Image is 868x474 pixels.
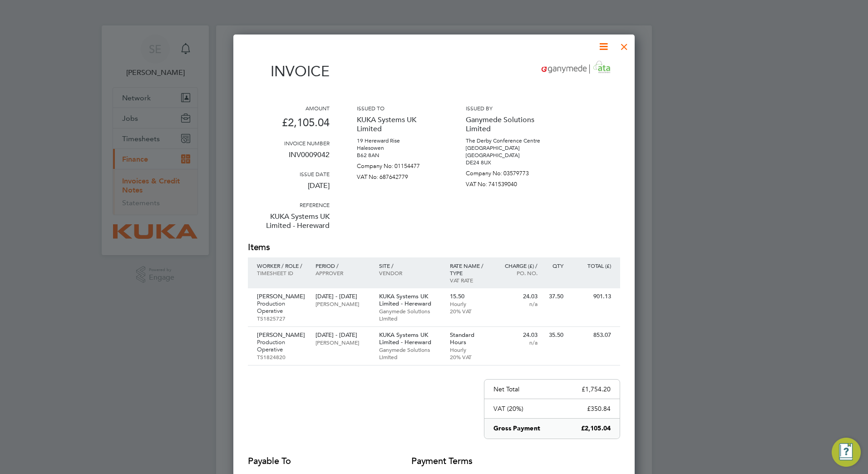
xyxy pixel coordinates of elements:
[466,137,547,144] p: The Derby Conference Centre
[450,293,489,300] p: 15.50
[572,262,611,269] p: Total (£)
[257,353,306,360] p: TS1824820
[379,293,441,307] p: KUKA Systems UK Limited - Hereward
[466,159,547,166] p: DE24 8UX
[466,144,547,152] p: [GEOGRAPHIC_DATA]
[248,455,384,468] h2: Payable to
[248,170,330,178] h3: Issue date
[357,144,439,152] p: Halesowen
[248,201,330,208] h3: Reference
[538,59,620,76] img: ganymedesolutions-logo-remittance.png
[248,139,330,147] h3: Invoice number
[248,112,330,139] p: £2,105.04
[357,104,439,112] h3: Issued to
[357,159,439,170] p: Company No: 01154477
[581,424,611,433] p: £2,105.04
[832,438,861,467] button: Engage Resource Center
[466,177,547,188] p: VAT No: 741539040
[357,137,439,144] p: 19 Hereward Rise
[450,346,489,353] p: Hourly
[357,170,439,181] p: VAT No: 687642779
[257,339,306,353] p: Production Operative
[547,262,563,269] p: QTY
[316,293,370,300] p: [DATE] - [DATE]
[316,300,370,307] p: [PERSON_NAME]
[498,339,538,346] p: n/a
[547,293,563,300] p: 37.50
[587,405,611,413] p: £350.84
[316,262,370,269] p: Period /
[572,293,611,300] p: 901.13
[257,331,306,339] p: [PERSON_NAME]
[498,269,538,276] p: Po. No.
[450,353,489,360] p: 20% VAT
[316,331,370,339] p: [DATE] - [DATE]
[357,152,439,159] p: B62 8AN
[248,241,620,254] h2: Items
[379,262,441,269] p: Site /
[379,307,441,322] p: Ganymede Solutions Limited
[450,300,489,307] p: Hourly
[316,269,370,276] p: Approver
[357,112,439,137] p: KUKA Systems UK Limited
[257,300,306,315] p: Production Operative
[379,346,441,360] p: Ganymede Solutions Limited
[493,424,540,433] p: Gross Payment
[248,208,330,241] p: KUKA Systems UK Limited - Hereward
[379,269,441,276] p: Vendor
[450,276,489,284] p: VAT rate
[498,300,538,307] p: n/a
[582,385,611,393] p: £1,754.20
[450,331,489,346] p: Standard Hours
[498,262,538,269] p: Charge (£) /
[466,152,547,159] p: [GEOGRAPHIC_DATA]
[257,293,306,300] p: [PERSON_NAME]
[450,262,489,276] p: Rate name / type
[466,166,547,177] p: Company No: 03579773
[257,269,306,276] p: Timesheet ID
[572,331,611,339] p: 853.07
[257,315,306,322] p: TS1825727
[498,293,538,300] p: 24.03
[257,262,306,269] p: Worker / Role /
[316,339,370,346] p: [PERSON_NAME]
[466,104,547,112] h3: Issued by
[450,307,489,315] p: 20% VAT
[493,385,519,393] p: Net Total
[466,112,547,137] p: Ganymede Solutions Limited
[493,405,523,413] p: VAT (20%)
[411,455,493,468] h2: Payment terms
[379,331,441,346] p: KUKA Systems UK Limited - Hereward
[248,147,330,170] p: INV0009042
[248,178,330,201] p: [DATE]
[498,331,538,339] p: 24.03
[547,331,563,339] p: 35.50
[248,63,330,80] h1: Invoice
[248,104,330,112] h3: Amount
